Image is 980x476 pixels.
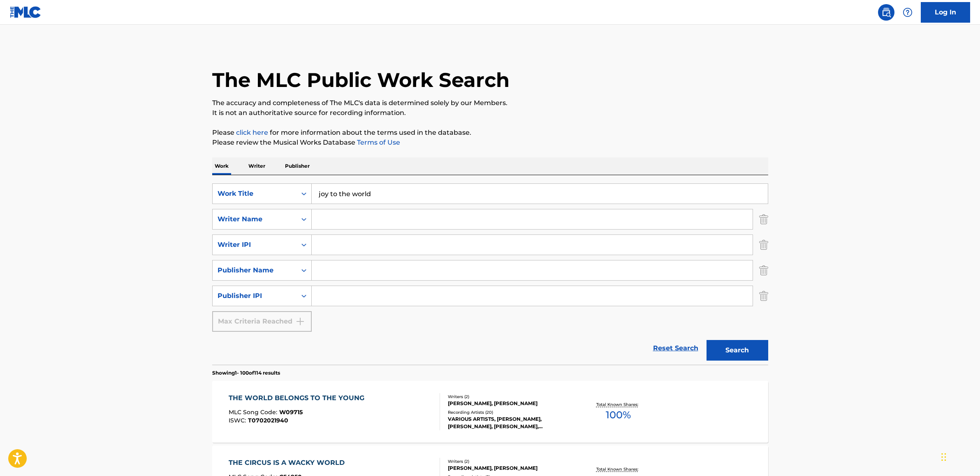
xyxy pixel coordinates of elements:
[355,138,400,146] a: Terms of Use
[212,381,768,443] a: THE WORLD BELONGS TO THE YOUNGMLC Song Code:W09715ISWC:T0702021940Writers (2)[PERSON_NAME], [PERS...
[903,7,913,17] img: help
[941,445,946,469] div: Drag
[448,464,572,472] div: [PERSON_NAME], [PERSON_NAME]
[759,234,768,255] img: Delete Criterion
[649,339,702,357] a: Reset Search
[707,340,768,361] button: Search
[212,138,768,148] p: Please review the Musical Works Database
[212,128,768,138] p: Please for more information about the terms used in the database.
[218,240,292,250] div: Writer IPI
[218,291,292,301] div: Publisher IPI
[939,436,980,476] iframe: Chat Widget
[759,209,768,230] img: Delete Criterion
[236,129,268,136] a: click here
[212,98,768,108] p: The accuracy and completeness of The MLC's data is determined solely by our Members.
[448,409,572,415] div: Recording Artists ( 20 )
[878,4,894,21] a: Public Search
[218,265,292,275] div: Publisher Name
[283,157,312,175] p: Publisher
[448,415,572,430] div: VARIOUS ARTISTS, [PERSON_NAME], [PERSON_NAME], [PERSON_NAME], [PERSON_NAME]
[10,6,42,18] img: MLC Logo
[596,466,640,472] p: Total Known Shares:
[218,214,292,224] div: Writer Name
[448,400,572,407] div: [PERSON_NAME], [PERSON_NAME]
[218,189,292,199] div: Work Title
[229,458,349,468] div: THE CIRCUS IS A WACKY WORLD
[229,408,279,416] span: MLC Song Code :
[212,157,231,175] p: Work
[881,7,891,17] img: search
[212,369,280,377] p: Showing 1 - 100 of 114 results
[212,68,510,92] h1: The MLC Public Work Search
[212,108,768,118] p: It is not an authoritative source for recording information.
[606,408,631,422] span: 100 %
[899,4,916,21] div: Help
[448,458,572,464] div: Writers ( 2 )
[759,286,768,306] img: Delete Criterion
[921,2,970,23] a: Log In
[212,183,768,365] form: Search Form
[448,394,572,400] div: Writers ( 2 )
[248,417,288,424] span: T0702021940
[229,393,368,403] div: THE WORLD BELONGS TO THE YOUNG
[246,157,268,175] p: Writer
[596,401,640,408] p: Total Known Shares:
[229,417,248,424] span: ISWC :
[279,408,303,416] span: W09715
[759,260,768,281] img: Delete Criterion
